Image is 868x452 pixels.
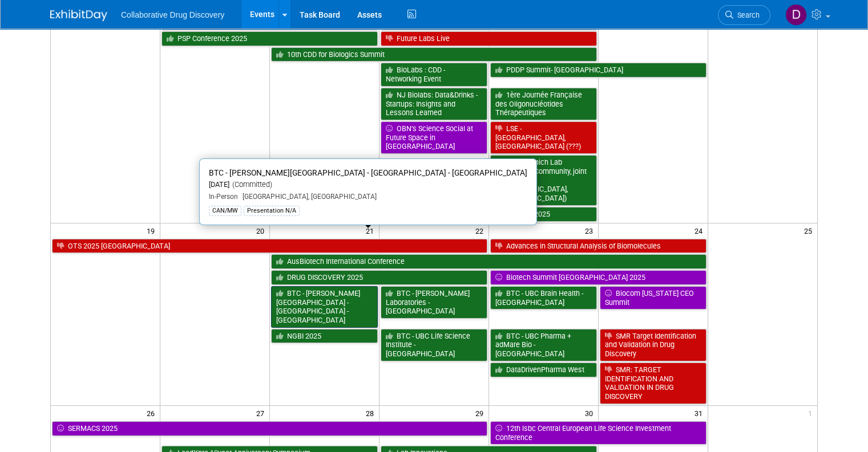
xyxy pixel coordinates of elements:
span: 1 [807,406,817,420]
a: Biotech Summit [GEOGRAPHIC_DATA] 2025 [490,270,706,285]
span: 21 [365,223,379,238]
span: 25 [803,223,817,238]
span: 30 [584,406,598,420]
span: 27 [255,406,269,420]
span: Search [733,11,760,19]
a: OTS 2025 [GEOGRAPHIC_DATA] [52,239,487,254]
a: BTC - UBC Life Science Institute - [GEOGRAPHIC_DATA] [381,329,487,361]
span: 29 [474,406,488,420]
a: DRUG DISCOVERY 2025 [271,270,487,285]
img: Daniel Castro [785,4,807,26]
a: SLAS:Munich Lab Automation Community, joint meeting ([GEOGRAPHIC_DATA], [GEOGRAPHIC_DATA]) [490,155,597,206]
a: SERMACS 2025 [52,421,487,436]
span: 19 [146,223,160,238]
a: PDDP Summit- [GEOGRAPHIC_DATA] [490,63,706,78]
a: 10th CDD for Biologics Summit [271,47,597,62]
span: 20 [255,223,269,238]
a: 1ère Journée Française des Oligonucléotides Thérapeutiques [490,88,597,120]
span: 24 [693,223,708,238]
a: BTC - UBC Pharma + adMare Bio - [GEOGRAPHIC_DATA] [490,329,597,361]
a: Advances in Structural Analysis of Biomolecules [490,239,706,254]
a: BTC - UBC Brain Health - [GEOGRAPHIC_DATA] [490,286,597,310]
span: BTC - [PERSON_NAME][GEOGRAPHIC_DATA] - [GEOGRAPHIC_DATA] - [GEOGRAPHIC_DATA] [209,168,527,177]
a: 12th lsbc Central European Life Science Investment Conference [490,421,706,445]
a: Search [718,5,770,25]
span: 26 [146,406,160,420]
img: ExhibitDay [50,10,107,21]
div: CAN/MW [209,206,241,216]
a: Biocom [US_STATE] CEO Summit [600,286,706,310]
a: TechBio 2025 [490,207,597,222]
a: BTC - [PERSON_NAME][GEOGRAPHIC_DATA] - [GEOGRAPHIC_DATA] - [GEOGRAPHIC_DATA] [271,286,378,328]
a: DataDrivenPharma West [490,363,597,377]
span: 23 [584,223,598,238]
div: Presentation N/A [244,206,300,216]
span: In-Person [209,193,238,201]
a: AusBiotech International Conference [271,254,706,269]
a: NGBI 2025 [271,329,378,344]
a: SMR Target Identification and Validation in Drug Discovery [600,329,706,361]
a: OBN’s Science Social at Future Space in [GEOGRAPHIC_DATA] [381,121,487,154]
span: 28 [365,406,379,420]
span: Collaborative Drug Discovery [121,10,224,19]
span: 31 [693,406,708,420]
a: BTC - [PERSON_NAME] Laboratories - [GEOGRAPHIC_DATA] [381,286,487,319]
a: SMR: TARGET IDENTIFICATION AND VALIDATION IN DRUG DISCOVERY [600,363,706,404]
a: Future Labs Live [381,31,597,46]
a: BioLabs : CDD - Networking Event [381,63,487,86]
span: [GEOGRAPHIC_DATA], [GEOGRAPHIC_DATA] [238,193,377,201]
a: NJ Biolabs: Data&Drinks - Startups: Insights and Lessons Learned [381,88,487,120]
a: LSE - [GEOGRAPHIC_DATA], [GEOGRAPHIC_DATA] (???) [490,121,597,154]
div: [DATE] [209,180,527,190]
span: (Committed) [229,180,272,189]
a: PSP Conference 2025 [162,31,378,46]
span: 22 [474,223,488,238]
